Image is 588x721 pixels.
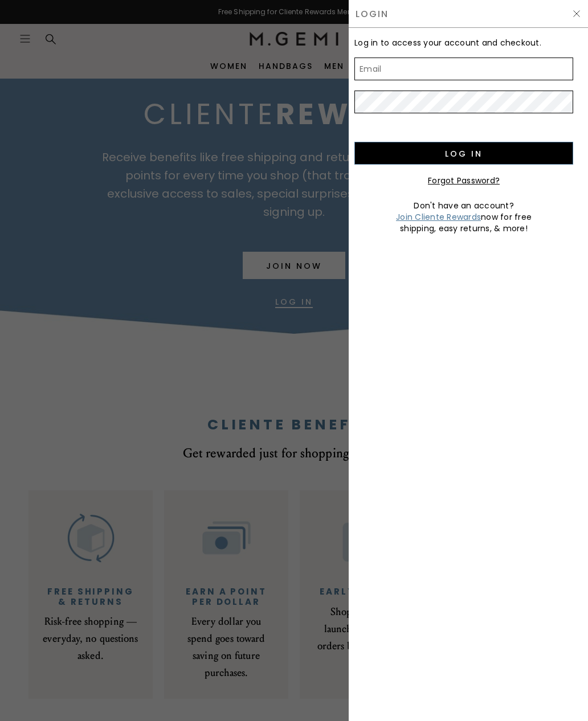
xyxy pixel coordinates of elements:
input: Email [354,58,573,80]
img: Hide Drawer [572,9,581,18]
input: Log in [354,142,573,165]
span: Join Cliente Rewards [396,211,481,223]
div: Forgot Password? [354,175,573,186]
div: Don't have an account? now for free shipping, easy returns, & more! [354,200,573,234]
div: Log in to access your account and checkout. [354,28,573,58]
